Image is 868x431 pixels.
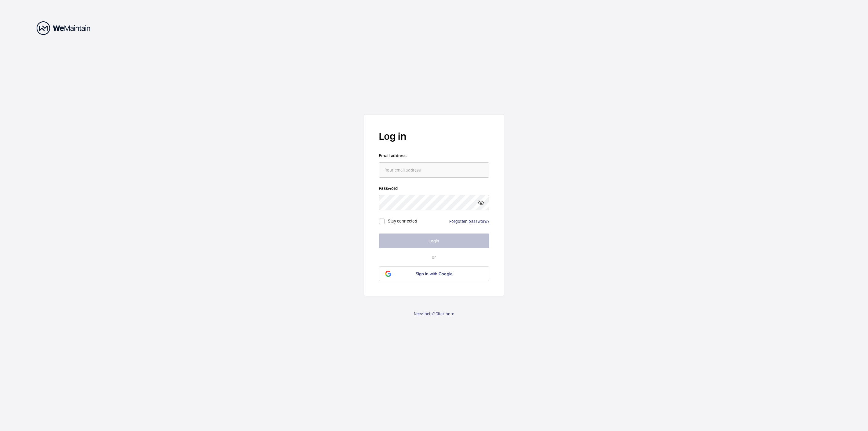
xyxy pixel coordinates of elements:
p: or [379,254,489,260]
a: Need help? Click here [414,311,454,317]
input: Your email address [379,162,489,178]
label: Password [379,185,489,191]
button: Login [379,234,489,248]
label: Email address [379,153,489,159]
span: Sign in with Google [416,271,453,276]
h2: Log in [379,129,489,143]
a: Forgotten password? [449,219,489,224]
label: Stay connected [388,219,417,223]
